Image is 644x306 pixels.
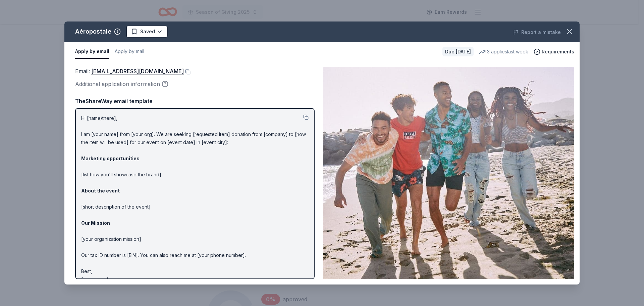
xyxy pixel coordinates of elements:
[81,114,309,283] p: Hi [name/there], I am [your name] from [your org]. We are seeking [requested item] donation from ...
[75,26,111,37] div: Aéropostale
[140,28,155,36] span: Saved
[75,68,184,75] span: Email :
[75,45,109,59] button: Apply by email
[534,48,574,56] button: Requirements
[81,188,120,193] strong: About the event
[75,97,315,105] div: TheShareWay email template
[323,67,574,279] img: Image for Aéropostale
[442,47,474,56] div: Due [DATE]
[542,48,574,56] span: Requirements
[75,80,315,88] div: Additional application information
[513,28,561,36] button: Report a mistake
[115,45,144,59] button: Apply by mail
[81,220,110,226] strong: Our Mission
[126,26,168,38] button: Saved
[81,156,140,161] strong: Marketing opportunities
[91,67,184,76] a: [EMAIL_ADDRESS][DOMAIN_NAME]
[479,48,528,56] div: 3 applies last week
